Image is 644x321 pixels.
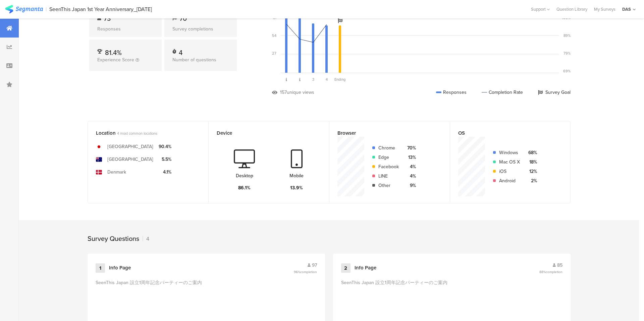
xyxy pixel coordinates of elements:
span: 4 [326,77,328,82]
span: Experience Score [97,56,134,63]
div: 2% [525,177,537,184]
div: | [46,5,47,13]
div: 4 [179,48,182,54]
div: Denmark [107,169,126,176]
div: 157 [280,89,287,96]
span: 81.4% [105,48,122,58]
div: Support [531,4,550,14]
div: 13% [404,154,416,161]
div: SeenThis Japan 1st Year Anniversary_[DATE] [49,6,152,12]
div: 79% [563,51,571,56]
div: 68% [525,149,537,156]
div: 18% [525,158,537,166]
span: 97 [312,262,317,269]
img: segmanta logo [5,5,43,13]
div: 12% [525,168,537,175]
div: Other [378,182,399,189]
div: Completion Rate [482,89,523,96]
div: 4.1% [159,169,171,176]
div: 89% [563,33,571,38]
div: OS [458,129,551,137]
div: 13.9% [290,184,303,191]
span: 70 [179,13,187,23]
div: [GEOGRAPHIC_DATA] [107,156,153,163]
div: Android [499,177,520,184]
span: Number of questions [172,56,216,63]
div: Edge [378,154,399,161]
div: Survey Goal [538,89,571,96]
div: 5.5% [159,156,171,163]
div: Mac OS X [499,158,520,166]
div: Mobile [289,172,304,179]
div: 4 [143,235,149,243]
div: Ending [333,77,347,82]
div: DAS [622,6,631,12]
span: 85 [557,262,562,269]
div: 4% [404,163,416,170]
div: Responses [97,25,154,33]
i: Survey Goal [338,18,342,23]
span: 4 most common locations [117,131,157,136]
div: 69% [563,68,571,74]
div: 90.4% [159,143,171,150]
div: Windows [499,149,520,156]
div: unique views [287,89,314,96]
div: 2 [341,263,351,273]
div: 54 [272,33,276,38]
div: 4% [404,173,416,180]
div: Responses [436,89,467,96]
span: 88% [539,269,562,274]
div: Survey completions [172,25,229,33]
span: 3 [312,77,314,82]
div: Device [217,129,310,137]
span: completion [546,269,562,274]
div: Desktop [236,172,253,179]
div: 70% [404,144,416,151]
span: completion [300,269,317,274]
span: 96% [294,269,317,274]
div: Facebook [378,163,399,170]
div: Info Page [109,265,131,271]
div: Browser [337,129,431,137]
div: Info Page [355,265,376,271]
a: My Surveys [591,6,619,12]
div: iOS [499,168,520,175]
div: Location [96,129,189,137]
div: LINE [378,173,399,180]
div: [GEOGRAPHIC_DATA] [107,143,153,150]
div: 1 [96,263,105,273]
div: 27 [272,51,276,56]
span: 73 [104,13,111,23]
div: 86.1% [238,184,251,191]
div: Chrome [378,144,399,151]
div: Survey Questions [88,234,139,244]
div: 9% [404,182,416,189]
a: Question Library [553,6,591,12]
